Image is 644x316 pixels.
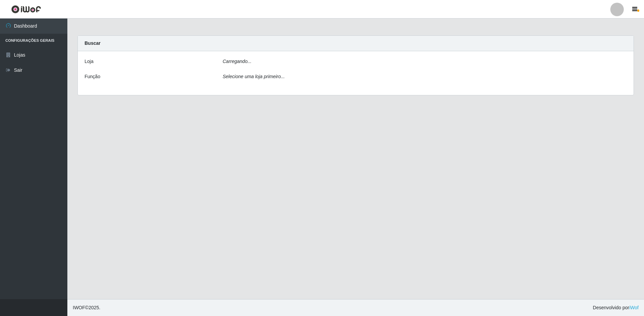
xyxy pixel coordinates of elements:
a: iWof [629,305,639,310]
i: Carregando... [223,59,252,64]
i: Selecione uma loja primeiro... [223,74,285,79]
img: CoreUI Logo [11,5,41,13]
span: Desenvolvido por [593,304,639,311]
span: © 2025 . [73,304,100,311]
span: IWOF [73,305,85,310]
strong: Buscar [85,40,100,46]
label: Loja [85,58,93,65]
label: Função [85,73,100,80]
